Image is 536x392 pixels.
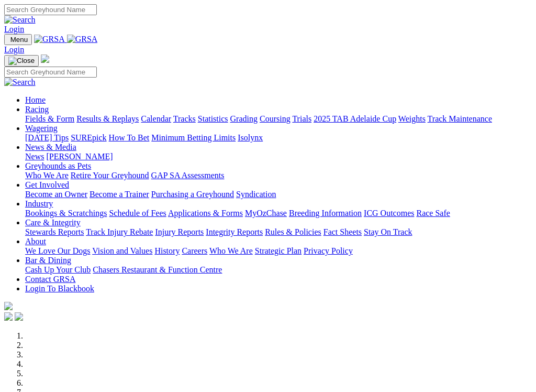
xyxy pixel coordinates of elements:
div: Get Involved [25,190,532,199]
img: twitter.svg [15,312,23,321]
a: News & Media [25,143,76,151]
a: Vision and Values [92,246,152,255]
span: Menu [10,36,28,43]
img: GRSA [67,35,98,44]
img: logo-grsa-white.png [4,302,13,310]
img: Search [4,15,36,25]
div: Care & Integrity [25,227,532,237]
a: Home [25,95,46,104]
a: Become an Owner [25,190,87,199]
a: Who We Are [25,171,69,180]
a: Injury Reports [155,227,204,236]
a: Purchasing a Greyhound [151,190,234,199]
a: SUREpick [71,133,106,142]
img: Search [4,78,36,87]
a: Race Safe [416,209,450,217]
a: Minimum Betting Limits [151,133,236,142]
a: Bar & Dining [25,256,71,265]
a: Privacy Policy [304,246,353,255]
img: logo-grsa-white.png [41,55,49,63]
a: Rules & Policies [265,227,321,236]
a: Who We Are [209,246,253,255]
button: Toggle navigation [4,34,32,45]
a: Calendar [141,114,171,123]
a: Industry [25,199,53,208]
a: Login To Blackbook [25,284,94,293]
a: Fields & Form [25,114,74,123]
a: Greyhounds as Pets [25,161,91,170]
a: GAP SA Assessments [151,171,225,180]
a: Bookings & Scratchings [25,209,107,217]
a: Strategic Plan [255,246,301,255]
div: Wagering [25,133,532,143]
a: News [25,152,44,161]
button: Toggle navigation [4,55,39,67]
a: History [154,246,180,255]
a: Login [4,25,24,34]
a: About [25,237,46,246]
a: Applications & Forms [168,209,243,217]
input: Search [4,4,97,15]
a: Contact GRSA [25,275,75,284]
a: Care & Integrity [25,218,81,227]
div: News & Media [25,152,532,161]
a: Breeding Information [289,209,362,217]
a: Results & Replays [76,114,139,123]
div: About [25,246,532,256]
a: Cash Up Your Club [25,265,91,274]
a: Chasers Restaurant & Function Centre [93,265,222,274]
img: GRSA [34,35,65,44]
a: Tracks [173,114,196,123]
a: Isolynx [238,133,263,142]
a: 2025 TAB Adelaide Cup [314,114,396,123]
a: Stewards Reports [25,227,84,236]
a: Fact Sheets [323,227,362,236]
a: Statistics [198,114,228,123]
a: Track Injury Rebate [86,227,153,236]
a: How To Bet [109,133,150,142]
a: Stay On Track [364,227,412,236]
div: Greyhounds as Pets [25,171,532,180]
input: Search [4,67,97,78]
a: Weights [398,114,426,123]
a: Track Maintenance [428,114,492,123]
a: [PERSON_NAME] [46,152,113,161]
div: Racing [25,114,532,124]
img: facebook.svg [4,312,13,321]
a: MyOzChase [245,209,287,217]
a: Trials [292,114,311,123]
a: Careers [182,246,207,255]
a: Coursing [260,114,291,123]
a: Grading [230,114,258,123]
a: Become a Trainer [90,190,149,199]
a: We Love Our Dogs [25,246,90,255]
a: Racing [25,105,49,114]
a: Get Involved [25,180,69,189]
div: Bar & Dining [25,265,532,275]
a: [DATE] Tips [25,133,69,142]
a: Syndication [236,190,276,199]
a: Retire Your Greyhound [71,171,149,180]
a: Integrity Reports [206,227,263,236]
a: Login [4,45,24,54]
img: Close [8,57,35,65]
div: Industry [25,209,532,218]
a: Wagering [25,124,58,133]
a: Schedule of Fees [109,209,166,217]
a: ICG Outcomes [364,209,414,217]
